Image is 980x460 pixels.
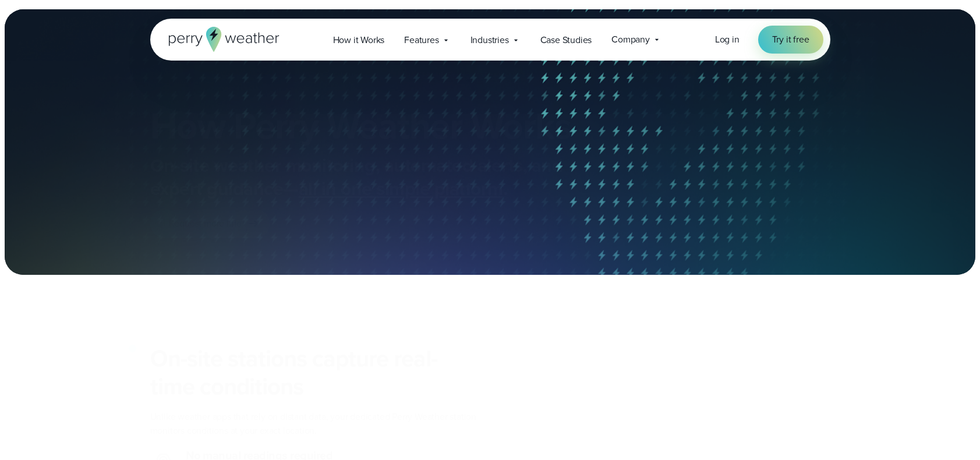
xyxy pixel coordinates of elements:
a: Try it free [758,26,823,54]
span: Try it free [772,33,809,47]
span: Features [404,33,438,47]
a: Log in [715,33,740,47]
span: Industries [470,33,509,47]
span: Case Studies [540,33,592,47]
a: How it Works [323,28,395,52]
span: Company [611,33,650,47]
a: Case Studies [530,28,602,52]
span: How it Works [333,33,385,47]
